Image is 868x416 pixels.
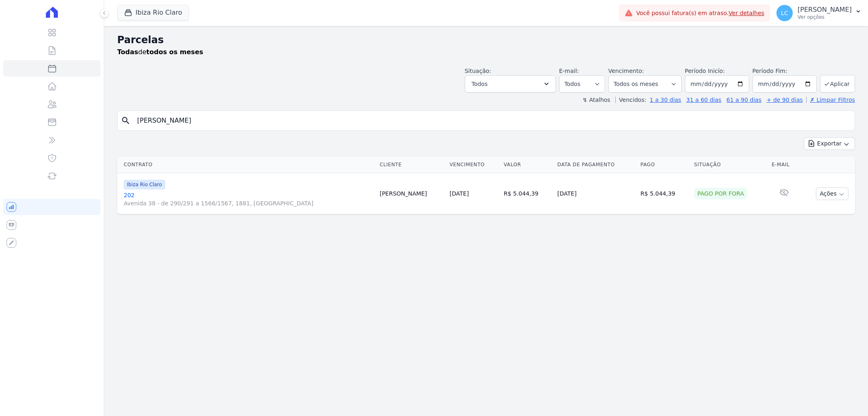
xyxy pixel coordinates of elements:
[121,116,131,125] i: search
[726,97,761,103] a: 61 a 90 dias
[729,10,765,16] a: Ver detalhes
[806,97,855,103] a: ✗ Limpar Filtros
[636,9,764,18] span: Você possui fatura(s) em atraso.
[637,173,691,214] td: R$ 5.044,39
[376,173,446,214] td: [PERSON_NAME]
[637,156,691,173] th: Pago
[650,97,681,103] a: 1 a 30 dias
[798,6,852,14] p: [PERSON_NAME]
[820,75,855,92] button: Aplicar
[554,173,637,214] td: [DATE]
[117,47,203,57] p: de
[615,97,646,103] label: Vencidos:
[117,156,376,173] th: Contrato
[117,5,189,20] button: Ibiza Rio Claro
[117,48,138,56] strong: Todas
[768,156,800,173] th: E-mail
[816,187,848,200] button: Ações
[446,156,501,173] th: Vencimento
[132,112,851,129] input: Buscar por nome do lote ou do cliente
[554,156,637,173] th: Data de Pagamento
[686,97,721,103] a: 31 a 60 dias
[694,188,748,199] div: Pago por fora
[465,75,556,92] button: Todos
[798,14,852,20] p: Ver opções
[124,180,165,189] span: Ibiza Rio Claro
[752,67,817,75] label: Período Fim:
[450,190,469,197] a: [DATE]
[608,68,644,74] label: Vencimento:
[685,68,725,74] label: Período Inicío:
[767,97,803,103] a: + de 90 dias
[146,48,203,56] strong: todos os meses
[691,156,769,173] th: Situação
[124,199,373,207] span: Avenida 38 - de 290/291 a 1566/1567, 1881, [GEOGRAPHIC_DATA]
[465,68,491,74] label: Situação:
[124,191,373,207] a: 202Avenida 38 - de 290/291 a 1566/1567, 1881, [GEOGRAPHIC_DATA]
[117,33,855,47] h2: Parcelas
[472,79,488,89] span: Todos
[559,68,579,74] label: E-mail:
[804,137,855,150] button: Exportar
[781,10,788,16] span: LC
[770,2,868,24] button: LC [PERSON_NAME] Ver opções
[376,156,446,173] th: Cliente
[582,97,610,103] label: ↯ Atalhos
